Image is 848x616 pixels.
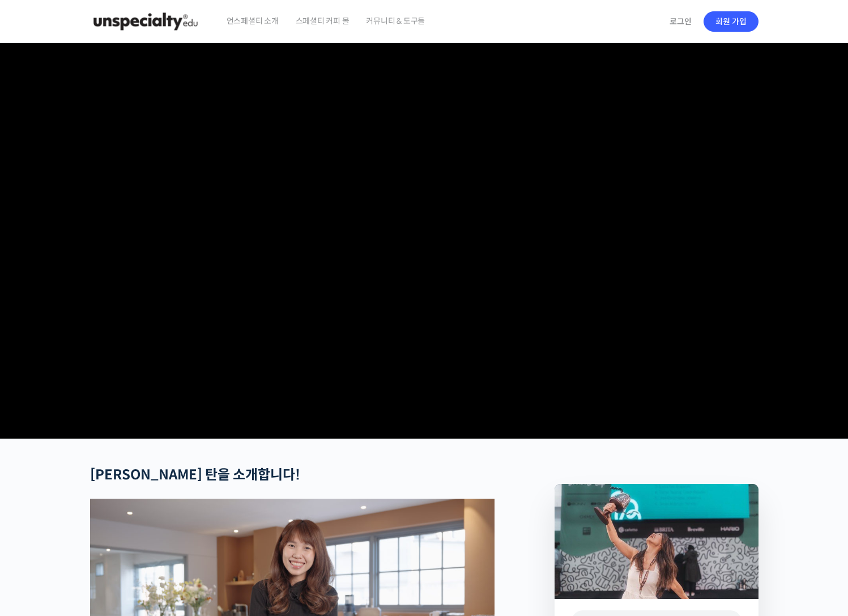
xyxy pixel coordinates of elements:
strong: [PERSON_NAME] 탄을 소개합니다! [90,466,300,483]
a: 로그인 [663,9,698,35]
a: 회원 가입 [704,11,758,32]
